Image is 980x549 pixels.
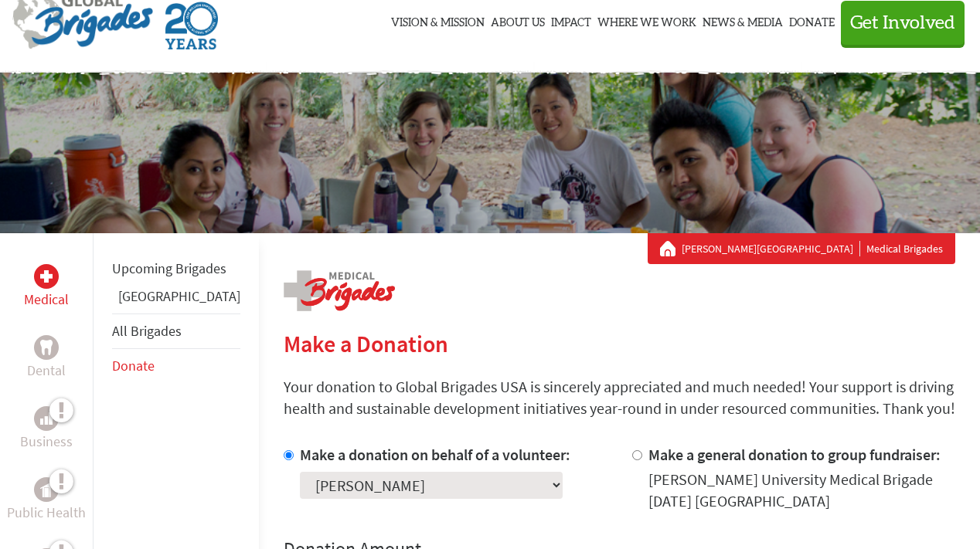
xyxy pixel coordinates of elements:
[20,431,73,452] p: Business
[34,264,59,289] div: Medical
[7,502,86,524] p: Public Health
[40,482,53,497] img: Public Health
[112,259,226,277] a: Upcoming Brigades
[34,406,59,431] div: Business
[284,270,395,311] img: logo-medical.png
[300,445,570,464] label: Make a donation on behalf of a volunteer:
[24,264,69,310] a: MedicalMedical
[7,477,86,524] a: Public HealthPublic Health
[660,241,943,256] div: Medical Brigades
[24,289,69,310] p: Medical
[27,335,66,381] a: DentalDental
[648,469,956,512] div: [PERSON_NAME] University Medical Brigade [DATE] [GEOGRAPHIC_DATA]
[841,1,965,45] button: Get Involved
[112,322,182,340] a: All Brigades
[34,477,59,502] div: Public Health
[112,349,240,383] li: Donate
[34,335,59,360] div: Dental
[284,330,955,358] h2: Make a Donation
[40,270,53,283] img: Medical
[682,241,860,256] a: [PERSON_NAME][GEOGRAPHIC_DATA]
[112,313,240,349] li: All Brigades
[118,287,240,305] a: [GEOGRAPHIC_DATA]
[40,340,53,354] img: Dental
[284,376,955,419] p: Your donation to Global Brigades USA is sincerely appreciated and much needed! Your support is dr...
[27,360,66,381] p: Dental
[648,445,941,464] label: Make a general donation to group fundraiser:
[20,406,73,452] a: BusinessBusiness
[112,252,240,286] li: Upcoming Brigades
[112,286,240,313] li: Panama
[40,412,53,425] img: Business
[850,14,955,32] span: Get Involved
[112,357,155,374] a: Donate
